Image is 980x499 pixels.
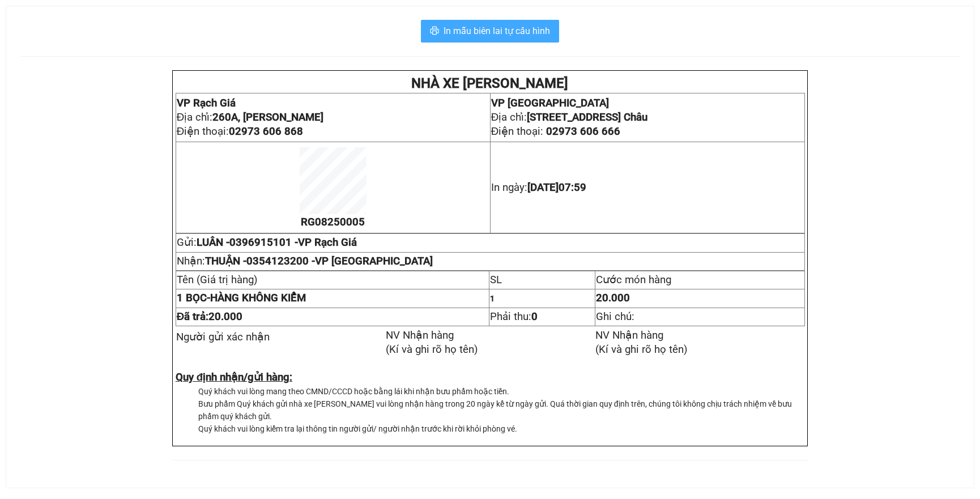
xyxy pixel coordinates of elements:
[490,274,502,286] span: SL
[386,329,454,342] span: NV Nhận hàng
[490,294,495,303] span: 1
[177,111,323,123] span: Địa chỉ:
[177,310,242,323] span: Đã trả:
[491,125,620,138] span: Điện thoại:
[177,292,306,304] strong: HÀNG KHÔNG KIỂM
[212,111,323,123] strong: 260A, [PERSON_NAME]
[596,310,634,323] span: Ghi chú:
[208,310,242,323] span: 20.000
[177,255,433,267] span: Nhận:
[177,274,258,286] span: Tên (Giá trị hàng)
[430,26,439,37] span: printer
[177,292,210,304] span: -
[229,236,357,249] span: 0396915101 -
[315,255,433,267] span: VP [GEOGRAPHIC_DATA]
[491,181,586,194] span: In ngày:
[595,329,663,342] span: NV Nhận hàng
[491,97,609,109] span: VP [GEOGRAPHIC_DATA]
[596,292,630,304] span: 20.000
[298,236,357,249] span: VP Rạch Giá
[527,111,647,123] strong: [STREET_ADDRESS] Châu
[197,236,357,249] span: LUÂN -
[198,398,805,423] li: Bưu phẩm Quý khách gửi nhà xe [PERSON_NAME] vui lòng nhận hàng trong 20 ngày kể từ ngày gửi. Quá ...
[229,125,303,138] span: 02973 606 868
[177,97,236,109] span: VP Rạch Giá
[531,310,538,323] strong: 0
[198,385,805,398] li: Quý khách vui lòng mang theo CMND/CCCD hoặc bằng lái khi nhận bưu phẩm hoặc tiền.
[386,343,478,356] span: (Kí và ghi rõ họ tên)
[246,255,433,267] span: 0354123200 -
[546,125,620,138] span: 02973 606 666
[490,310,538,323] span: Phải thu:
[491,111,647,123] span: Địa chỉ:
[177,236,357,249] span: Gửi:
[301,216,365,228] span: RG08250005
[596,274,671,286] span: Cước món hàng
[595,343,688,356] span: (Kí và ghi rõ họ tên)
[198,423,805,435] li: Quý khách vui lòng kiểm tra lại thông tin người gửi/ người nhận trước khi rời khỏi phòng vé.
[421,20,559,42] button: printerIn mẫu biên lai tự cấu hình
[527,181,586,194] span: [DATE]
[176,331,270,343] span: Người gửi xác nhận
[411,75,568,91] strong: NHÀ XE [PERSON_NAME]
[444,24,550,38] span: In mẫu biên lai tự cấu hình
[559,181,586,194] span: 07:59
[177,292,207,304] span: 1 BỌC
[176,371,292,383] strong: Quy định nhận/gửi hàng:
[177,125,303,138] span: Điện thoại:
[205,255,433,267] span: THUẬN -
